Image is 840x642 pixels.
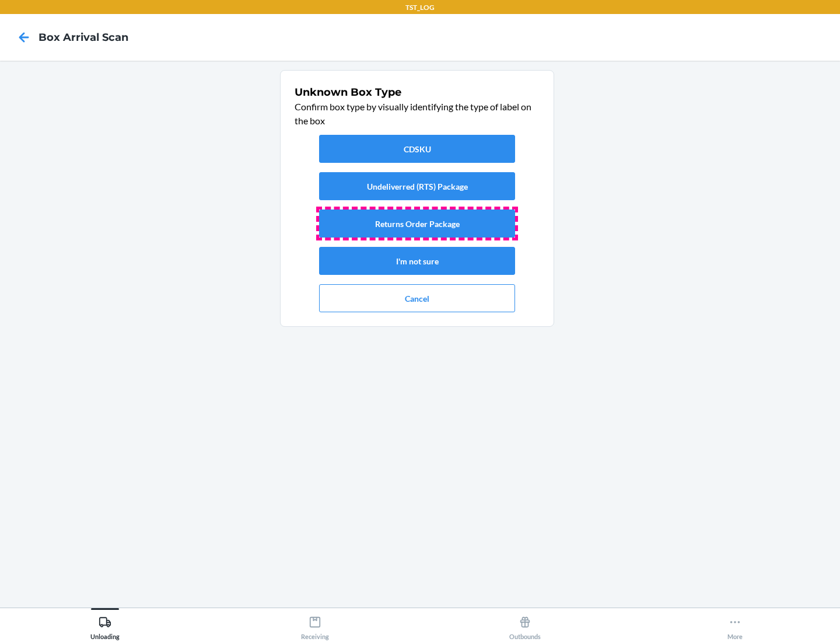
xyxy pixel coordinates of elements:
[319,210,515,238] button: Returns Order Package
[319,284,515,312] button: Cancel
[420,608,630,640] button: Outbounds
[301,611,329,640] div: Receiving
[295,100,540,128] p: Confirm box type by visually identifying the type of label on the box
[405,2,435,13] p: TST_LOG
[727,611,743,640] div: More
[319,172,515,200] button: Undeliverred (RTS) Package
[90,611,120,640] div: Unloading
[210,608,420,640] button: Receiving
[38,30,128,45] h4: Box Arrival Scan
[295,85,540,100] h1: Unknown Box Type
[319,247,515,275] button: I'm not sure
[630,608,840,640] button: More
[509,611,541,640] div: Outbounds
[319,135,515,163] button: CDSKU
